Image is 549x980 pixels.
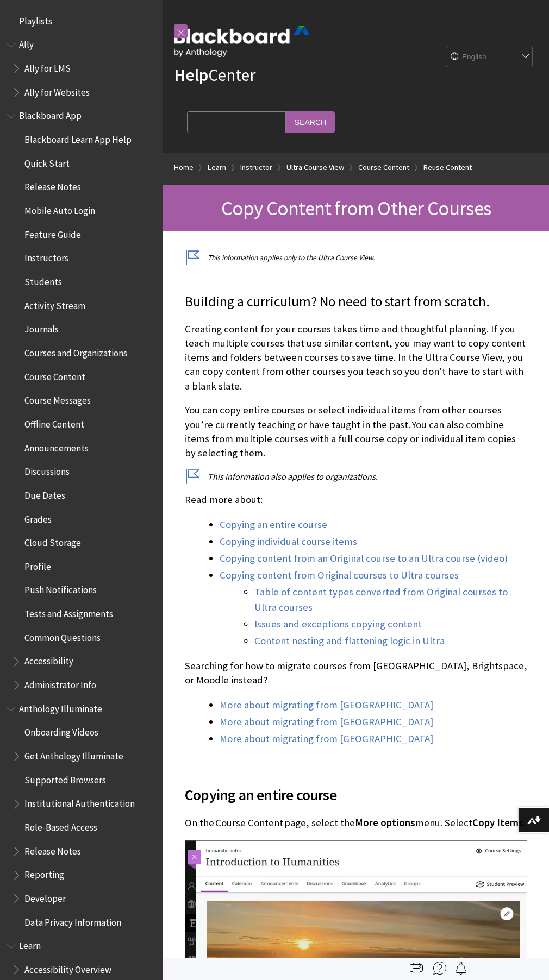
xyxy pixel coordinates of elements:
span: Common Questions [24,629,101,643]
span: Push Notifications [24,581,97,596]
span: Accessibility Overview [24,960,111,975]
span: Tests and Assignments [24,605,113,619]
nav: Book outline for Playlists [7,12,157,30]
span: Copying an entire course [185,783,527,806]
nav: Book outline for Anthology Ally Help [7,36,157,102]
a: Copying an entire course [220,518,327,531]
span: Get Anthology Illuminate [24,747,123,762]
span: Activity Stream [24,297,85,311]
select: Site Language Selector [446,46,533,68]
span: Discussions [24,462,70,477]
a: Ultra Course View [286,161,344,174]
span: Release Notes [24,178,81,193]
span: Learn [19,937,41,952]
span: Mobile Auto Login [24,202,95,216]
span: Offline Content [24,415,84,430]
img: Blackboard by Anthology [174,26,310,57]
span: Ally for Websites [24,83,90,98]
img: More help [433,962,446,975]
span: Course Messages [24,392,91,406]
span: Instructors [24,249,68,264]
input: Search [286,111,335,133]
span: Institutional Authentication [24,795,135,809]
a: Learn [208,161,226,174]
span: Ally [19,36,34,51]
span: Supported Browsers [24,771,106,786]
a: More about migrating from [GEOGRAPHIC_DATA] [220,699,433,712]
p: This information also applies to organizations. [185,470,527,482]
p: Read more about: [185,493,527,507]
span: Playlists [19,12,52,27]
a: Home [174,161,194,174]
span: More options [355,816,415,829]
span: Announcements [24,439,89,454]
a: Copying content from Original courses to Ultra courses [220,569,459,582]
span: Copy Content from Other Courses [221,196,491,221]
a: Content nesting and flattening logic in Ultra [254,635,445,648]
a: Reuse Content [423,161,472,174]
p: You can copy entire courses or select individual items from other courses you’re currently teachi... [185,403,527,460]
span: Ally for LMS [24,59,71,74]
a: More about migrating from [GEOGRAPHIC_DATA] [220,715,433,728]
span: Profile [24,557,51,572]
span: Release Notes [24,842,81,857]
img: Print [410,962,423,975]
p: On the Course Content page, select the menu. Select . [185,816,527,830]
span: Developer [24,889,66,904]
span: Copy Items [472,816,523,829]
span: Blackboard App [19,107,82,122]
span: Reporting [24,866,64,881]
nav: Book outline for Anthology Illuminate [7,700,157,932]
span: Onboarding Videos [24,724,98,738]
strong: Help [174,64,208,86]
nav: Book outline for Blackboard App Help [7,107,157,694]
span: Role-Based Access [24,818,97,833]
a: HelpCenter [174,64,255,86]
a: More about migrating from [GEOGRAPHIC_DATA] [220,732,433,745]
a: Copying content from an Original course to an Ultra course (video) [220,552,508,565]
span: Due Dates [24,486,65,501]
p: This information applies only to the Ultra Course View. [185,253,527,263]
span: Quick Start [24,154,70,169]
a: Instructor [240,161,272,174]
p: Creating content for your courses takes time and thoughtful planning. If you teach multiple cours... [185,322,527,393]
span: Students [24,273,62,287]
a: Issues and exceptions copying content [254,618,422,631]
span: Accessibility [24,652,73,667]
span: Cloud Storage [24,533,81,548]
span: Feature Guide [24,225,81,240]
span: Grades [24,510,52,525]
p: Building a curriculum? No need to start from scratch. [185,292,527,312]
span: Journals [24,321,59,335]
span: Blackboard Learn App Help [24,130,132,145]
span: Course Content [24,368,85,382]
p: Searching for how to migrate courses from [GEOGRAPHIC_DATA], Brightspace, or Moodle instead? [185,659,527,687]
span: Data Privacy Information [24,913,121,928]
span: Anthology Illuminate [19,700,102,714]
a: Course Content [358,161,409,174]
span: Administrator Info [24,676,96,690]
img: Follow this page [454,962,467,975]
a: Table of content types converted from Original courses to Ultra courses [254,586,508,614]
a: Copying individual course items [220,535,357,548]
span: Courses and Organizations [24,344,127,359]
